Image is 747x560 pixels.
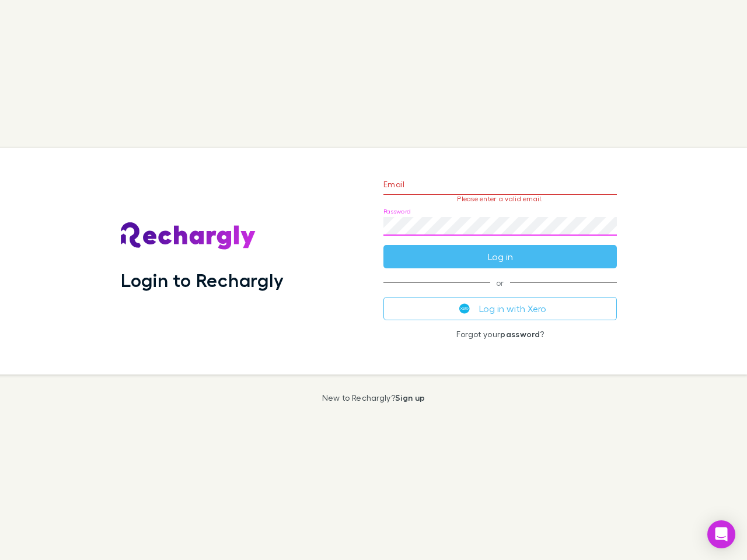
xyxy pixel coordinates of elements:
[383,207,411,216] label: Password
[383,330,617,339] p: Forgot your ?
[459,303,470,314] img: Xero's logo
[322,393,425,402] p: New to Rechargly?
[707,520,735,548] div: Open Intercom Messenger
[383,297,617,320] button: Log in with Xero
[383,245,617,268] button: Log in
[121,222,256,250] img: Rechargly's Logo
[383,195,617,203] p: Please enter a valid email.
[395,393,425,402] a: Sign up
[500,329,540,339] a: password
[121,269,284,291] h1: Login to Rechargly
